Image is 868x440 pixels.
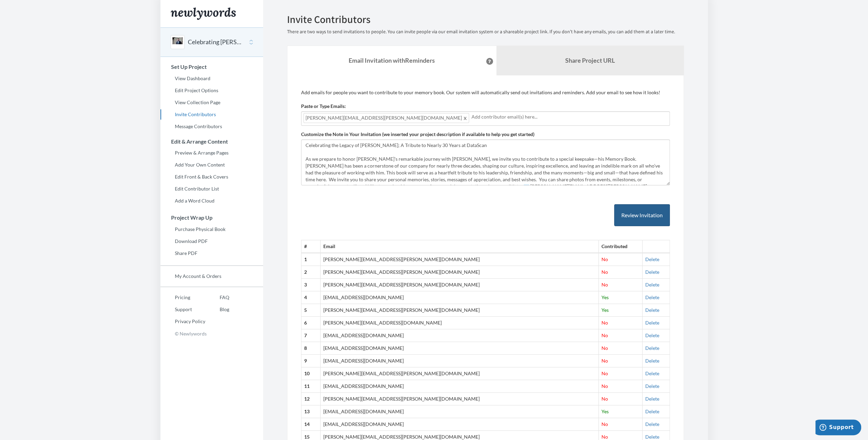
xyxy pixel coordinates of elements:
a: Purchase Physical Book [160,224,263,234]
a: Message Contributors [160,121,263,132]
td: [PERSON_NAME][EMAIL_ADDRESS][PERSON_NAME][DOMAIN_NAME] [320,393,598,405]
iframe: Opens a widget where you can chat to one of our agents [815,419,861,437]
th: 12 [301,393,320,405]
button: Review Invitation [614,204,670,227]
button: Celebrating [PERSON_NAME] [188,38,243,47]
p: There are two ways to send invitations to people. You can invite people via our email invitation ... [287,28,684,35]
td: [PERSON_NAME][EMAIL_ADDRESS][PERSON_NAME][DOMAIN_NAME] [320,266,598,279]
span: No [601,345,608,351]
a: Share PDF [160,248,263,258]
th: 14 [301,418,320,431]
a: Delete [645,294,659,300]
span: No [601,358,608,364]
th: 13 [301,405,320,418]
img: Newlywords logo [171,8,236,20]
th: 8 [301,342,320,355]
a: Add Your Own Content [160,160,263,170]
span: No [601,370,608,376]
span: [PERSON_NAME][EMAIL_ADDRESS][PERSON_NAME][DOMAIN_NAME] [303,113,469,123]
span: No [601,383,608,389]
a: Delete [645,434,659,440]
a: Delete [645,370,659,376]
th: 5 [301,304,320,317]
td: [PERSON_NAME][EMAIL_ADDRESS][DOMAIN_NAME] [320,317,598,329]
span: No [601,320,608,326]
td: [EMAIL_ADDRESS][DOMAIN_NAME] [320,291,598,304]
a: My Account & Orders [160,271,263,281]
th: 4 [301,291,320,304]
th: Contributed [598,240,642,253]
b: Share Project URL [565,57,615,64]
a: Edit Project Options [160,85,263,96]
input: Add contributor email(s) here... [471,113,668,121]
th: 2 [301,266,320,279]
a: View Collection Page [160,97,263,108]
a: Privacy Policy [160,316,205,327]
th: 3 [301,279,320,291]
a: Download PDF [160,236,263,246]
a: Invite Contributors [160,109,263,120]
a: Add a Word Cloud [160,196,263,206]
td: [EMAIL_ADDRESS][DOMAIN_NAME] [320,405,598,418]
label: Paste or Type Emails: [301,103,346,110]
th: 10 [301,367,320,380]
span: Yes [601,294,609,300]
td: [PERSON_NAME][EMAIL_ADDRESS][PERSON_NAME][DOMAIN_NAME] [320,367,598,380]
textarea: Celebrating the Legacy of [PERSON_NAME]; A Tribute to Nearly 30 Years at DataScan As we prepare t... [301,139,670,185]
a: Pricing [160,292,205,303]
span: No [601,332,608,338]
th: 9 [301,355,320,367]
a: Blog [205,304,229,315]
th: # [301,240,320,253]
td: [PERSON_NAME][EMAIL_ADDRESS][PERSON_NAME][DOMAIN_NAME] [320,304,598,317]
h3: Edit & Arrange Content [161,138,263,145]
a: Delete [645,358,659,364]
a: View Dashboard [160,73,263,84]
a: FAQ [205,292,229,303]
span: No [601,256,608,262]
span: No [601,421,608,427]
td: [EMAIL_ADDRESS][DOMAIN_NAME] [320,329,598,342]
td: [PERSON_NAME][EMAIL_ADDRESS][PERSON_NAME][DOMAIN_NAME] [320,279,598,291]
td: [EMAIL_ADDRESS][DOMAIN_NAME] [320,355,598,367]
th: 7 [301,329,320,342]
a: Delete [645,383,659,389]
span: Yes [601,307,609,313]
a: Delete [645,256,659,262]
span: No [601,396,608,402]
span: Yes [601,408,609,414]
a: Support [160,304,205,315]
a: Delete [645,421,659,427]
a: Delete [645,345,659,351]
th: 11 [301,380,320,393]
td: [EMAIL_ADDRESS][DOMAIN_NAME] [320,380,598,393]
a: Edit Front & Back Covers [160,172,263,182]
a: Delete [645,332,659,338]
p: © Newlywords [160,328,263,339]
span: No [601,269,608,275]
strong: Email Invitation with Reminders [349,57,435,64]
a: Preview & Arrange Pages [160,148,263,158]
a: Delete [645,307,659,313]
a: Delete [645,396,659,402]
td: [PERSON_NAME][EMAIL_ADDRESS][PERSON_NAME][DOMAIN_NAME] [320,253,598,266]
a: Delete [645,320,659,326]
span: No [601,282,608,288]
td: [EMAIL_ADDRESS][DOMAIN_NAME] [320,342,598,355]
h3: Project Wrap Up [161,215,263,221]
td: [EMAIL_ADDRESS][DOMAIN_NAME] [320,418,598,431]
a: Edit Contributor List [160,184,263,194]
th: 1 [301,253,320,266]
a: Delete [645,408,659,414]
h2: Invite Contributors [287,14,684,25]
p: Add emails for people you want to contribute to your memory book. Our system will automatically s... [301,89,670,96]
label: Customize the Note in Your Invitation (we inserted your project description if available to help ... [301,131,534,138]
a: Delete [645,282,659,288]
a: Delete [645,269,659,275]
span: No [601,434,608,440]
th: 6 [301,317,320,329]
th: Email [320,240,598,253]
h3: Set Up Project [161,64,263,70]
